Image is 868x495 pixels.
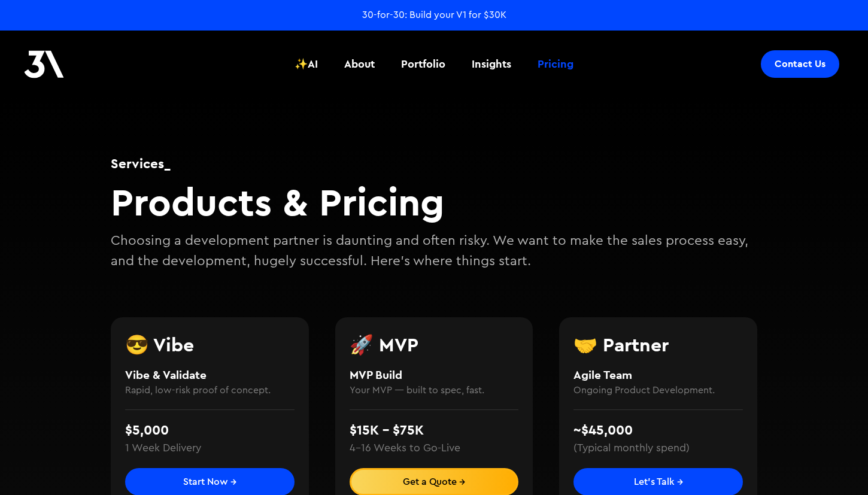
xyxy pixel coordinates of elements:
[573,383,743,397] h4: Ongoing Product Development.
[775,58,825,70] div: Contact Us
[125,366,295,384] h4: Vibe & Validate
[350,421,424,438] strong: $15K - $75K
[573,441,690,456] div: (Typical monthly spend)
[125,420,169,441] div: $5,000
[530,42,581,86] a: Pricing
[472,56,511,72] div: Insights
[111,231,757,271] p: Choosing a development partner is daunting and often risky. We want to make the sales process eas...
[573,335,743,354] h3: 🤝 Partner
[350,441,460,456] div: 4–16 Weeks to Go-Live
[111,179,757,225] h2: Products & Pricing
[337,42,382,86] a: About
[394,42,453,86] a: Portfolio
[350,366,519,384] h4: MVP Build
[125,383,295,397] h4: Rapid, low-risk proof of concept.
[362,8,506,22] a: 30-for-30: Build your V1 for $30K
[538,56,573,72] div: Pricing
[573,420,633,441] div: ~$45,000
[125,335,295,354] h3: 😎 Vibe
[350,383,519,397] h4: Your MVP — built to spec, fast.
[295,56,318,72] div: ✨AI
[573,366,743,384] h4: Agile Team
[350,335,519,354] h3: 🚀 MVP
[344,56,375,72] div: About
[287,42,325,86] a: ✨AI
[125,441,201,456] div: 1 Week Delivery
[465,42,518,86] a: Insights
[401,56,445,72] div: Portfolio
[111,154,757,173] h1: Services_
[761,50,839,78] a: Contact Us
